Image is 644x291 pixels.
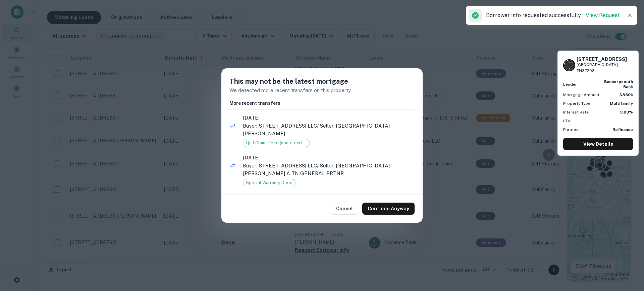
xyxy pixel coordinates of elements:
[604,79,633,89] strong: bancorpsouth bank
[563,100,590,106] p: Property Type
[563,81,577,87] p: Lender
[610,101,633,106] strong: Multifamily
[243,179,295,186] span: Special Warranty Deed
[563,118,570,124] p: LTV
[243,162,415,177] p: Buyer: [STREET_ADDRESS] LLC / Seller: [GEOGRAPHIC_DATA][PERSON_NAME] A TN GENERAL PRTNR
[362,203,415,215] button: Continue Anyway
[610,216,644,248] iframe: Chat Widget
[631,119,633,123] strong: -
[563,92,599,98] p: Mortgage Amount
[243,140,310,146] span: Quit Claim Deed (non-arms length)
[563,138,633,150] a: View Details
[243,139,310,147] div: Quit Claim Deed (non-arms length)
[620,110,633,115] strong: 3.93%
[612,127,633,132] strong: Refinance
[577,56,633,62] h6: [STREET_ADDRESS]
[243,122,415,138] p: Buyer: [STREET_ADDRESS] LLC / Seller: [GEOGRAPHIC_DATA][PERSON_NAME]
[563,109,589,115] p: Interest Rate
[229,99,415,107] h6: More recent transfers
[243,154,415,162] span: [DATE]
[331,203,358,215] button: Cancel
[243,179,296,187] div: Special Warranty Deed
[229,76,415,86] h5: This may not be the latest mortgage
[486,11,620,19] p: Borrower info requested successfully.
[563,127,580,133] p: Purpose
[586,12,620,18] a: View Request
[229,86,415,94] p: We detected more recent transfers on this property.
[620,92,633,97] strong: $869k
[577,62,633,74] p: [GEOGRAPHIC_DATA], TN37208
[243,114,415,122] span: [DATE]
